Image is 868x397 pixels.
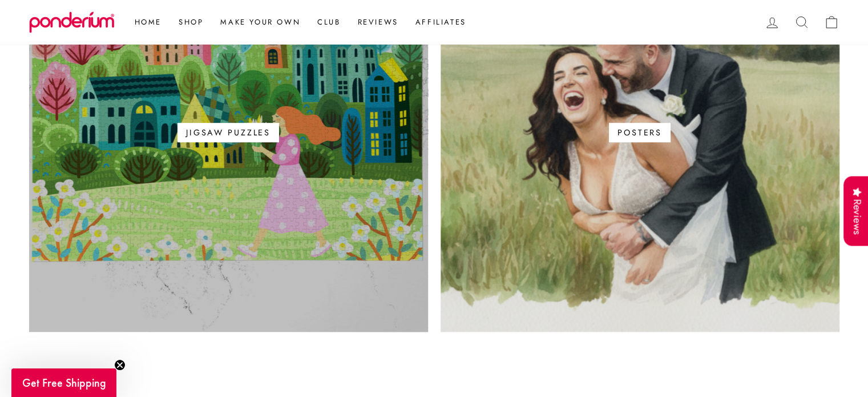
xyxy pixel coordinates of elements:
[212,12,309,33] a: Make Your Own
[177,123,279,142] span: Jigsaw Puzzles
[114,359,126,371] button: Close teaser
[11,368,116,397] div: Get Free ShippingClose teaser
[170,12,212,33] a: Shop
[126,12,170,33] a: Home
[407,12,475,33] a: Affiliates
[609,123,671,142] span: Posters
[120,12,475,33] ul: Primary
[843,176,868,246] div: Reviews
[309,12,349,33] a: Club
[29,11,115,33] img: Ponderium
[22,375,106,390] span: Get Free Shipping
[349,12,407,33] a: Reviews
